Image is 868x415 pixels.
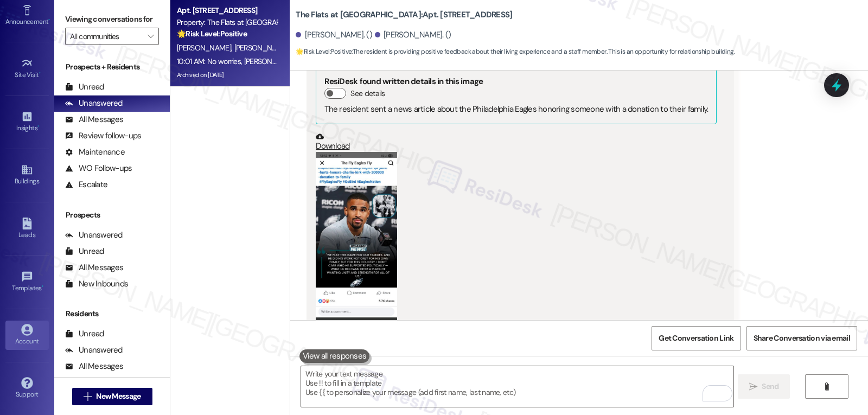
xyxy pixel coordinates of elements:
div: Archived on [DATE] [176,68,278,82]
a: Insights • [5,107,49,137]
div: Unanswered [65,229,123,241]
div: The resident sent a news article about the Philadelphia Eagles honoring someone with a donation t... [324,104,708,115]
label: Viewing conversations for [65,11,159,28]
button: New Message [72,388,152,405]
div: All Messages [65,361,123,372]
a: Download [316,132,717,151]
div: [PERSON_NAME]. () [296,29,372,41]
span: • [42,283,43,290]
a: Account [5,321,49,350]
label: See details [350,88,385,99]
div: Escalate [65,179,107,190]
i:  [822,382,831,391]
div: Maintenance [65,146,125,158]
b: ResiDesk found written details in this image [324,76,483,87]
strong: 🌟 Risk Level: Positive [296,47,352,56]
div: Prospects [54,209,170,221]
a: Leads [5,214,49,244]
span: : The resident is providing positive feedback about their living experience and a staff member. T... [296,46,735,58]
div: [PERSON_NAME]. () [375,29,451,41]
i:  [749,382,757,391]
div: Unread [65,81,104,93]
textarea: To enrich screen reader interactions, please activate Accessibility in Grammarly extension settings [301,366,733,407]
button: Zoom image [316,152,397,328]
span: [PERSON_NAME] [234,43,289,53]
i:  [84,392,92,401]
button: Get Conversation Link [652,326,741,350]
span: • [39,69,41,77]
div: All Messages [65,114,123,125]
span: • [37,123,39,130]
i:  [148,32,154,41]
div: Unanswered [65,98,123,109]
b: The Flats at [GEOGRAPHIC_DATA]: Apt. [STREET_ADDRESS] [296,9,512,21]
button: Share Conversation via email [746,326,857,350]
span: • [48,16,50,24]
strong: 🌟 Risk Level: Positive [177,29,247,39]
span: New Message [96,391,141,402]
div: Review follow-ups [65,130,141,142]
span: [PERSON_NAME] [177,43,234,53]
a: Site Visit • [5,54,49,84]
div: Unanswered [65,344,123,356]
div: 10:01 AM: No worries, [PERSON_NAME]! If there’s ever anything you need or any questions you have,... [177,56,570,66]
div: WO Follow-ups [65,163,132,174]
a: Support [5,374,49,403]
div: New Inbounds [65,278,128,290]
div: Residents [54,308,170,320]
span: Share Conversation via email [754,333,850,344]
div: Unread [65,328,104,340]
div: All Messages [65,262,123,273]
div: Prospects + Residents [54,61,170,73]
input: All communities [70,28,142,45]
div: Apt. [STREET_ADDRESS] [177,5,277,16]
button: Send [738,374,790,399]
div: Unread [65,246,104,257]
span: Send [762,381,778,392]
a: Templates • [5,267,49,297]
a: Buildings [5,161,49,190]
div: Property: The Flats at [GEOGRAPHIC_DATA] [177,17,277,28]
span: Get Conversation Link [659,333,733,344]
